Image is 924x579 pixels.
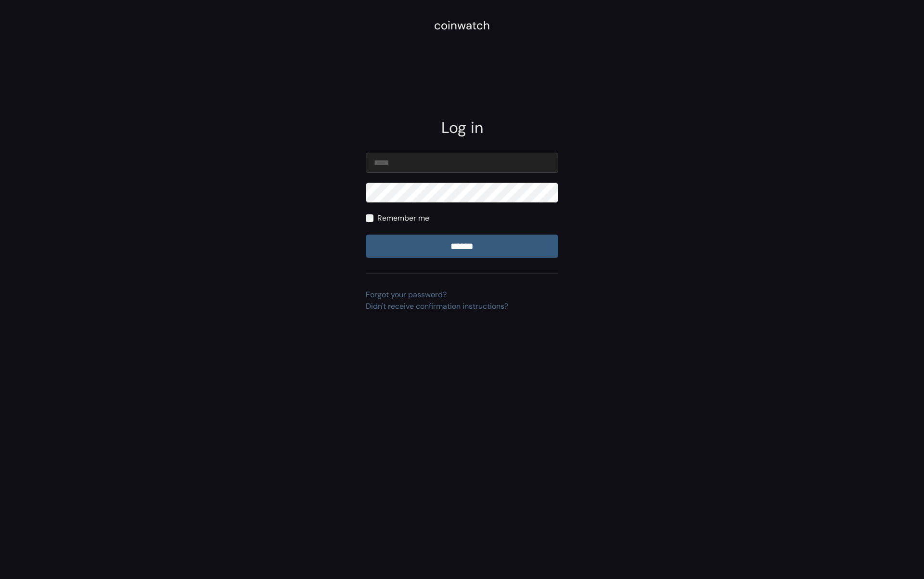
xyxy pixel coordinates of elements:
[366,289,447,300] a: Forgot your password?
[377,212,429,224] label: Remember me
[434,22,490,32] a: coinwatch
[366,118,558,137] h2: Log in
[434,17,490,34] div: coinwatch
[366,301,508,311] a: Didn't receive confirmation instructions?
